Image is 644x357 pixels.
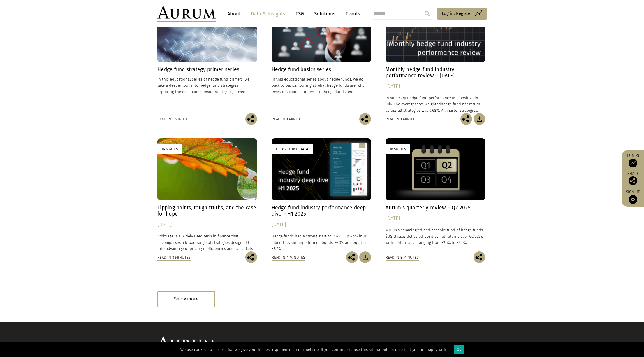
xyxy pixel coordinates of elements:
[311,8,338,19] a: Solutions
[272,138,371,252] a: Hedge Fund Data Hedge fund industry performance deep dive – H1 2025 [DATE] Hedge funds had a stro...
[157,205,257,217] h4: Tipping points, tough truths, and the case for hope
[386,144,410,154] div: Insights
[386,95,485,113] p: In summary Hedge fund performance was positive in July. The average hedge fund net return across ...
[386,116,416,123] div: Read in 1 minute
[207,90,232,94] span: sub-strategies
[474,113,485,125] img: Download Article
[386,214,485,223] div: [DATE]
[359,251,371,263] img: Download Article
[248,8,288,19] a: Data & Insights
[415,102,441,106] span: asset-weighted
[157,138,257,252] a: Insights Tipping points, tough truths, and the case for hope [DATE] Arbitrage is a widely used te...
[421,8,433,20] input: Submit
[386,254,419,261] div: Read in 3 minutes
[386,138,485,252] a: Insights Aurum’s quarterly review – Q2 2025 [DATE] Aurum’s commingled and bespoke fund of hedge f...
[460,113,472,125] img: Share this post
[386,227,485,245] p: Aurum’s commingled and bespoke fund of hedge funds $US classes delivered positive net returns ove...
[272,205,371,217] h4: Hedge fund industry performance deep dive – H1 2025
[157,220,257,229] div: [DATE]
[346,251,358,263] img: Share this post
[386,205,485,211] h4: Aurum’s quarterly review – Q2 2025
[454,345,464,354] div: Ok
[625,190,641,204] a: Sign up
[437,8,487,20] a: Log in/Register
[224,8,244,19] a: About
[629,159,637,167] img: Access Funds
[386,82,485,90] div: [DATE]
[245,251,257,263] img: Share this post
[343,8,360,19] a: Events
[293,8,307,19] a: ESG
[272,254,305,261] div: Read in 4 minutes
[272,76,371,94] p: In this educational series about hedge funds, we go back to basics, looking at what hedge funds a...
[157,336,216,352] img: Aurum Logo
[625,172,641,185] div: Share
[157,76,257,94] p: In this educational series of hedge fund primers, we take a deeper look into hedge fund strategie...
[629,195,637,204] img: Sign up to our newsletter
[272,66,371,73] h4: Hedge fund basics series
[157,66,257,73] h4: Hedge fund strategy primer series
[157,144,182,154] div: Insights
[157,254,191,261] div: Read in 3 minutes
[157,6,216,22] img: Aurum
[474,251,485,263] img: Share this post
[157,233,257,251] p: Arbitrage is a widely used term in finance that encompasses a broad range of strategies designed ...
[272,144,313,154] div: Hedge Fund Data
[245,113,257,125] img: Share this post
[272,116,302,123] div: Read in 1 minute
[386,66,485,79] h4: Monthly hedge fund industry performance review – [DATE]
[272,233,371,251] p: Hedge funds had a strong start to 2025 – up 4.5% in H1, albeit they underperformed bonds, +7.3% a...
[625,153,641,167] a: Funds
[359,113,371,125] img: Share this post
[629,176,637,185] img: Share this post
[442,10,472,17] span: Log in/Register
[157,116,188,123] div: Read in 1 minute
[272,220,371,229] div: [DATE]
[157,291,215,307] div: Show more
